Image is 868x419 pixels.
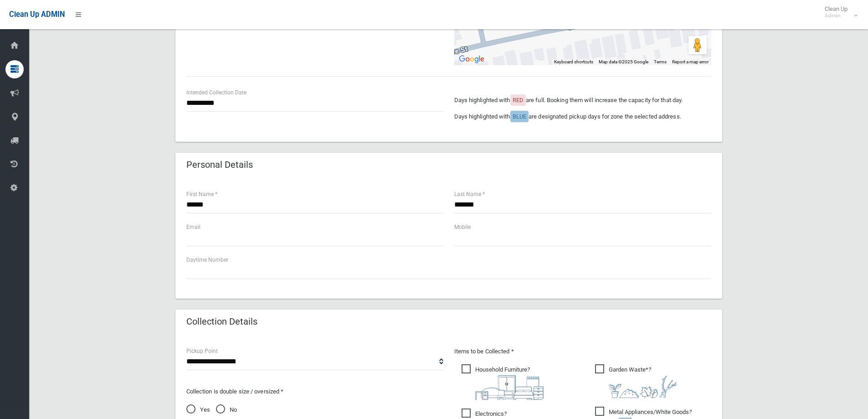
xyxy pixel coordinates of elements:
[462,364,544,400] span: Household Furniture
[654,59,667,64] a: Terms (opens in new tab)
[186,386,443,397] p: Collection is double size / oversized *
[820,5,857,19] span: Clean Up
[609,366,677,398] i: ?
[688,36,707,54] button: Drag Pegman onto the map to open Street View
[9,10,65,19] span: Clean Up ADMIN
[513,113,526,120] span: BLUE
[825,12,847,19] small: Admin
[513,97,524,103] span: RED
[609,375,677,398] img: 4fd8a5c772b2c999c83690221e5242e0.png
[175,156,264,174] header: Personal Details
[672,59,709,64] a: Report a map error
[475,366,544,400] i: ?
[457,53,487,65] img: Google
[186,404,210,415] span: Yes
[454,95,711,106] p: Days highlighted with are full. Booking them will increase the capacity for that day.
[595,364,677,398] span: Garden Waste*
[599,59,648,64] span: Map data ©2025 Google
[454,346,711,357] p: Items to be Collected *
[457,53,487,65] a: Open this area in Google Maps (opens a new window)
[175,313,268,331] header: Collection Details
[216,404,237,415] span: No
[554,59,593,65] button: Keyboard shortcuts
[475,375,544,400] img: aa9efdbe659d29b613fca23ba79d85cb.png
[454,111,711,122] p: Days highlighted with are designated pickup days for zone the selected address.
